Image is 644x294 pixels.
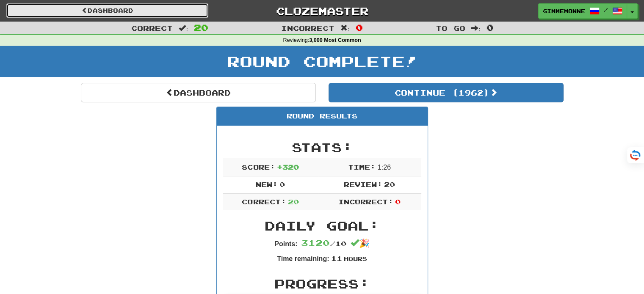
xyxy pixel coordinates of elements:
[348,163,376,171] span: Time:
[384,180,395,188] span: 20
[131,24,173,32] span: Correct
[301,239,346,247] span: / 10
[223,277,421,291] h2: Progress:
[344,180,382,188] span: Review:
[356,22,363,33] span: 0
[223,219,421,233] h2: Daily Goal:
[604,7,608,13] span: /
[242,198,286,206] span: Correct:
[217,107,428,126] div: Round Results
[301,238,330,248] span: 3120
[538,3,627,19] a: Gimmemonne /
[309,37,361,43] strong: 3,000 Most Common
[221,3,423,18] a: Clozemaster
[256,180,278,188] span: New:
[194,22,208,33] span: 20
[3,53,641,70] h1: Round Complete!
[486,22,494,33] span: 0
[242,163,275,171] span: Score:
[277,255,329,262] strong: Time remaining:
[281,24,334,32] span: Incorrect
[179,25,188,32] span: :
[288,198,299,206] span: 20
[378,164,391,171] span: 1 : 26
[81,83,316,102] a: Dashboard
[344,255,367,262] small: Hours
[223,140,421,154] h2: Stats:
[329,83,564,102] button: Continue (1962)
[340,25,350,32] span: :
[338,198,393,206] span: Incorrect:
[279,180,285,188] span: 0
[395,198,401,206] span: 0
[543,7,585,15] span: Gimmemonne
[471,25,481,32] span: :
[436,24,465,32] span: To go
[274,240,297,247] strong: Points:
[6,3,208,18] a: Dashboard
[331,254,342,262] span: 11
[277,163,299,171] span: + 320
[351,239,370,248] span: 🎉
